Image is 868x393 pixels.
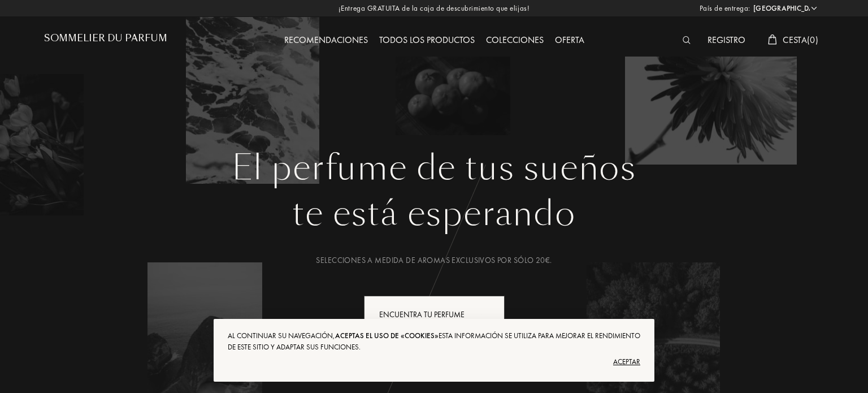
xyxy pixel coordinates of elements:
[228,330,640,353] div: Al continuar su navegación, Esta información se utiliza para mejorar el rendimiento de este sitio...
[702,34,751,46] a: Registro
[702,33,751,48] div: Registro
[279,34,374,46] a: Recomendaciones
[228,353,640,371] div: Aceptar
[53,254,815,266] div: Selecciones a medida de aromas exclusivos por sólo 20€.
[355,296,513,334] a: Encuentra tu perfumeanimation
[279,33,374,48] div: Recomendaciones
[549,33,590,48] div: Oferta
[53,188,815,239] div: te está esperando
[44,33,167,44] h1: Sommelier du Parfum
[364,296,505,334] div: Encuentra tu perfume
[374,33,480,48] div: Todos los productos
[768,34,777,45] img: cart_white.svg
[700,3,750,14] span: País de entrega:
[683,36,691,44] img: search_icn_white.svg
[374,34,480,46] a: Todos los productos
[53,148,815,188] h1: El perfume de tus sueños
[480,33,549,48] div: Colecciones
[480,34,549,46] a: Colecciones
[549,34,590,46] a: Oferta
[44,33,167,48] a: Sommelier du Parfum
[783,34,818,46] span: Cesta ( 0 )
[477,303,500,325] div: animation
[335,331,439,340] span: aceptas el uso de «cookies»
